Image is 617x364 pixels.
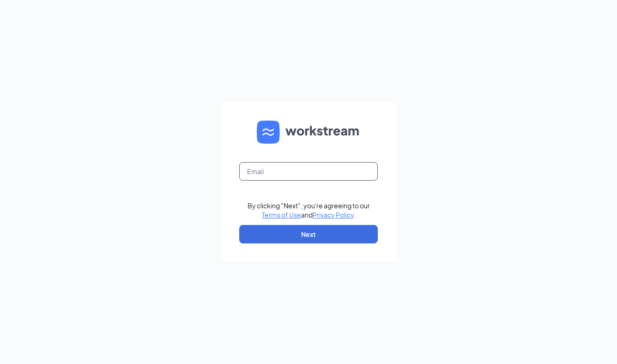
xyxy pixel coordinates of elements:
a: Privacy Policy [313,211,354,219]
img: WS logo and Workstream text [257,121,360,144]
div: By clicking "Next", you're agreeing to our and . [248,201,370,219]
input: Email [239,162,378,181]
a: Terms of Use [262,211,301,219]
button: Next [239,225,378,243]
